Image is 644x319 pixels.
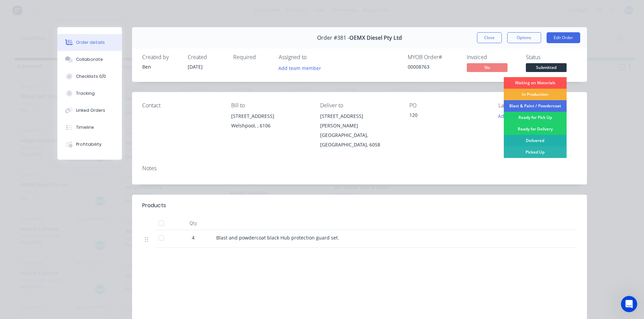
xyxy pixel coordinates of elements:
button: Tracking [57,85,122,102]
span: No [467,63,508,72]
div: PO [409,102,487,109]
button: Checklists 0/0 [57,68,122,85]
div: Order details [76,39,105,46]
iframe: Intercom live chat [621,296,637,312]
div: Collaborate [76,56,103,63]
div: Blast & Paint / Powdercoat [504,100,567,112]
div: [STREET_ADDRESS][PERSON_NAME][GEOGRAPHIC_DATA], [GEOGRAPHIC_DATA], 6058 [320,111,398,149]
div: Profitability [76,141,102,147]
button: Options [507,32,541,43]
div: Waiting on Materials [504,77,567,89]
button: Add labels [495,111,526,121]
button: Profitability [57,136,122,153]
button: Add team member [275,63,325,72]
button: Timeline [57,119,122,136]
span: Blast and powdercoat black Hub protection guard set. [216,234,339,241]
div: [STREET_ADDRESS] [231,111,309,121]
span: 4 [192,234,195,241]
div: Ben [142,63,180,70]
div: 120 [409,111,487,121]
div: Picked Up [504,146,567,158]
div: Assigned to [279,54,347,60]
div: Products [142,201,166,210]
div: [STREET_ADDRESS]Welshpool, , 6106 [231,111,309,133]
div: Notes [142,165,577,172]
button: Add team member [279,63,325,72]
div: 00008763 [408,63,459,70]
div: Linked Orders [76,107,105,113]
div: Bill to [231,102,309,109]
div: Required [233,54,271,60]
div: MYOB Order # [408,54,459,60]
div: Status [526,54,577,60]
div: Timeline [76,124,94,130]
div: Checklists 0/0 [76,73,106,79]
span: Submitted [526,63,567,72]
div: Ready for Pick Up [504,112,567,123]
button: Linked Orders [57,102,122,119]
div: Created by [142,54,180,60]
div: Ready for Delivery [504,123,567,135]
div: Delivered [504,135,567,146]
div: Contact [142,102,220,109]
button: Order details [57,34,122,51]
div: Invoiced [467,54,518,60]
div: [GEOGRAPHIC_DATA], [GEOGRAPHIC_DATA], 6058 [320,130,398,149]
div: Qty [173,216,214,230]
button: Submitted [526,63,567,73]
span: [DATE] [188,64,203,70]
div: In Production [504,89,567,100]
span: OEMX Diesel Pty Ltd [349,35,402,41]
div: Deliver to [320,102,398,109]
button: Close [477,32,502,43]
div: Welshpool, , 6106 [231,121,309,130]
div: Created [188,54,225,60]
div: [STREET_ADDRESS][PERSON_NAME] [320,111,398,130]
span: Order #381 - [317,35,349,41]
div: Labels [498,102,576,109]
button: Collaborate [57,51,122,68]
button: Edit Order [547,32,580,43]
div: Tracking [76,90,95,96]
